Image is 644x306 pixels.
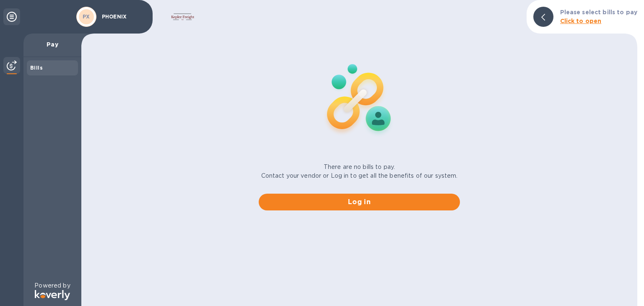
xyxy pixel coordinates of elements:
[259,194,460,210] button: Log in
[83,13,90,20] b: PX
[102,14,144,20] p: PHOENIX
[265,197,453,207] span: Log in
[30,40,75,49] p: Pay
[30,65,43,71] b: Bills
[261,163,458,180] p: There are no bills to pay. Contact your vendor or Log in to get all the benefits of our system.
[560,9,637,16] b: Please select bills to pay
[34,281,70,290] p: Powered by
[35,290,70,300] img: Logo
[560,18,602,24] b: Click to open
